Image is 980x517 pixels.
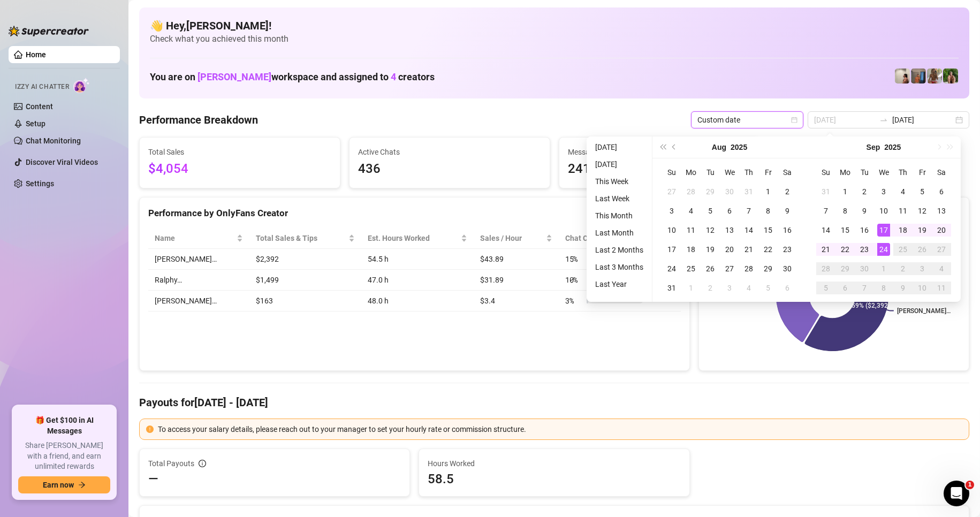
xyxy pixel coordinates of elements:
[742,224,755,237] div: 14
[148,470,158,488] span: —
[591,226,648,239] li: Last Month
[877,204,890,217] div: 10
[148,228,249,249] th: Name
[662,221,681,240] td: 2025-08-10
[665,243,678,256] div: 17
[816,163,835,182] th: Su
[249,270,361,291] td: $1,499
[591,158,648,171] li: [DATE]
[139,112,258,127] h4: Performance Breakdown
[835,278,855,298] td: 2025-10-06
[591,209,648,222] li: This Month
[874,163,893,182] th: We
[835,259,855,278] td: 2025-09-29
[158,423,962,435] div: To access your salary details, please reach out to your manager to set your hourly rate or commis...
[665,185,678,198] div: 27
[835,163,855,182] th: Mo
[913,163,932,182] th: Fr
[893,201,913,221] td: 2025-09-11
[835,221,855,240] td: 2025-09-15
[685,282,697,294] div: 1
[731,136,747,158] button: Choose a year
[897,185,909,198] div: 4
[150,33,959,45] span: Check what you achieved this month
[758,240,778,259] td: 2025-08-22
[720,278,739,298] td: 2025-09-03
[723,185,736,198] div: 30
[701,201,720,221] td: 2025-08-05
[723,282,736,294] div: 3
[391,71,396,82] span: 4
[148,159,331,179] span: $4,054
[720,240,739,259] td: 2025-08-20
[758,163,778,182] th: Fr
[568,146,751,158] span: Messages Sent
[877,282,890,294] div: 8
[874,182,893,201] td: 2025-09-03
[685,262,697,275] div: 25
[591,261,648,273] li: Last 3 Months
[966,481,974,489] span: 1
[739,221,758,240] td: 2025-08-14
[148,146,331,158] span: Total Sales
[685,243,697,256] div: 18
[778,201,797,221] td: 2025-08-09
[913,240,932,259] td: 2025-09-26
[855,163,874,182] th: Tu
[855,240,874,259] td: 2025-09-23
[368,232,459,244] div: Est. Hours Worked
[358,146,541,158] span: Active Chats
[916,204,929,217] div: 12
[720,182,739,201] td: 2025-07-30
[778,278,797,298] td: 2025-09-06
[781,262,794,275] div: 30
[778,259,797,278] td: 2025-08-30
[723,243,736,256] div: 20
[781,224,794,237] div: 16
[877,224,890,237] div: 17
[565,295,582,307] span: 3 %
[704,243,717,256] div: 19
[874,201,893,221] td: 2025-09-10
[43,481,74,489] span: Earn now
[361,270,474,291] td: 47.0 h
[474,270,559,291] td: $31.89
[739,278,758,298] td: 2025-09-04
[150,18,959,33] h4: 👋 Hey, [PERSON_NAME] !
[835,182,855,201] td: 2025-09-01
[681,259,701,278] td: 2025-08-25
[662,201,681,221] td: 2025-08-03
[480,232,544,244] span: Sales / Hour
[742,243,755,256] div: 21
[701,163,720,182] th: Tu
[428,458,680,469] span: Hours Worked
[150,71,435,83] h1: You are on workspace and assigned to creators
[839,282,852,294] div: 6
[932,163,951,182] th: Sa
[839,262,852,275] div: 29
[913,201,932,221] td: 2025-09-12
[665,282,678,294] div: 31
[665,262,678,275] div: 24
[681,163,701,182] th: Mo
[893,259,913,278] td: 2025-10-02
[249,249,361,270] td: $2,392
[943,69,958,83] img: Nathaniel
[256,232,346,244] span: Total Sales & Tips
[26,119,45,128] a: Setup
[26,102,53,111] a: Content
[758,259,778,278] td: 2025-08-29
[668,136,680,158] button: Previous month (PageUp)
[591,192,648,205] li: Last Week
[916,243,929,256] div: 26
[916,224,929,237] div: 19
[858,262,871,275] div: 30
[681,240,701,259] td: 2025-08-18
[704,282,717,294] div: 2
[778,182,797,201] td: 2025-08-02
[662,163,681,182] th: Su
[249,228,361,249] th: Total Sales & Tips
[855,201,874,221] td: 2025-09-09
[704,204,717,217] div: 5
[778,163,797,182] th: Sa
